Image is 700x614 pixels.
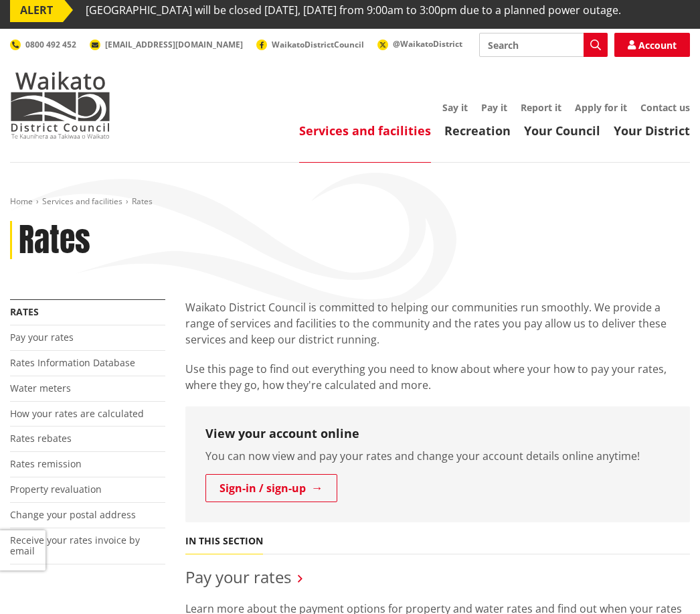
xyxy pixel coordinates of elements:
[205,448,671,464] p: You can now view and pay your rates and change your account details online anytime!
[575,101,627,114] a: Apply for it
[640,101,690,114] a: Contact us
[185,361,691,393] p: Use this page to find out everything you need to know about where your how to pay your rates, whe...
[132,196,153,207] span: Rates
[444,123,511,139] a: Recreation
[10,382,71,394] a: Water meters
[256,39,364,50] a: WaikatoDistrictCouncil
[185,536,263,547] h5: In this section
[10,356,135,369] a: Rates Information Database
[10,483,102,495] a: Property revaluation
[10,39,76,50] a: 0800 492 452
[614,123,690,139] a: Your District
[90,39,243,50] a: [EMAIL_ADDRESS][DOMAIN_NAME]
[614,33,690,57] a: Account
[10,196,690,208] nav: breadcrumb
[10,72,110,139] img: Waikato District Council - Te Kaunihera aa Takiwaa o Waikato
[10,534,140,558] a: Receive your rates invoice by email
[10,508,136,521] a: Change your postal address
[377,38,462,50] a: @WaikatoDistrict
[481,101,507,114] a: Pay it
[205,474,337,502] a: Sign-in / sign-up
[105,39,243,50] span: [EMAIL_ADDRESS][DOMAIN_NAME]
[205,427,671,441] h3: View your account online
[479,33,608,57] input: Search input
[185,299,691,348] p: Waikato District Council is committed to helping our communities run smoothly. We provide a range...
[524,123,600,139] a: Your Council
[521,101,561,114] a: Report it
[10,305,39,318] a: Rates
[19,221,90,260] h1: Rates
[10,457,82,470] a: Rates remission
[442,101,468,114] a: Say it
[10,407,144,420] a: How your rates are calculated
[299,123,431,139] a: Services and facilities
[25,39,76,50] span: 0800 492 452
[272,39,364,50] span: WaikatoDistrictCouncil
[10,432,72,445] a: Rates rebates
[10,196,33,207] a: Home
[185,566,291,588] a: Pay your rates
[42,196,122,207] a: Services and facilities
[10,331,74,343] a: Pay your rates
[393,38,462,50] span: @WaikatoDistrict
[638,558,687,606] iframe: Messenger Launcher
